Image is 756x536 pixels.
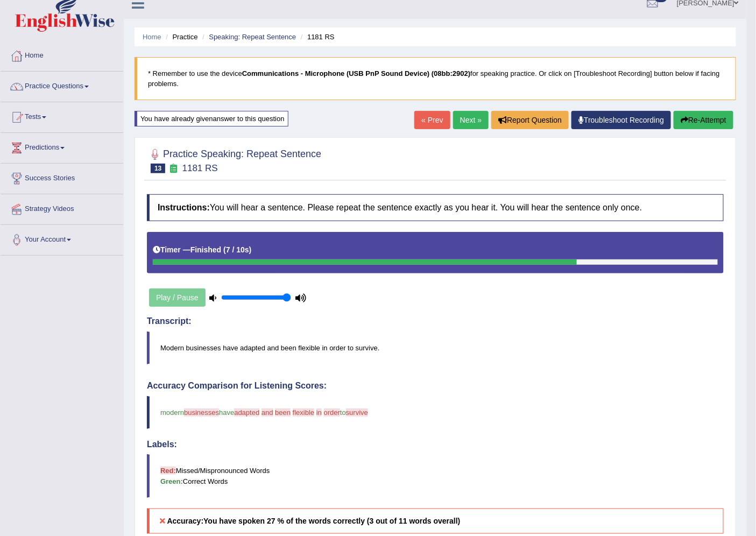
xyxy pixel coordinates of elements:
[147,146,321,173] h2: Practice Speaking: Repeat Sentence
[491,111,569,129] button: Report Question
[293,408,314,417] span: flexible
[571,111,671,129] a: Troubleshoot Recording
[182,163,218,173] small: 1181 RS
[153,246,251,254] h5: Timer —
[1,164,123,191] a: Success Stories
[190,245,222,254] b: Finished
[1,72,123,98] a: Practice Questions
[219,408,234,417] span: have
[135,111,288,126] div: You have already given answer to this question
[203,517,460,525] b: You have spoken 27 % of the words correctly (3 out of 11 words overall)
[184,408,219,417] span: businesses
[158,203,210,212] b: Instructions:
[414,111,450,129] a: « Prev
[1,133,123,160] a: Predictions
[262,408,273,417] span: and
[298,32,335,42] li: 1181 RS
[147,440,724,449] h4: Labels:
[1,102,123,129] a: Tests
[242,69,471,77] b: Communications - Microphone (USB PnP Sound Device) (08bb:2902)
[160,467,176,475] b: Red:
[223,245,226,254] b: (
[147,454,724,497] blockquote: Missed/Mispronounced Words Correct Words
[151,164,165,173] span: 13
[160,477,183,485] b: Green:
[147,332,724,364] blockquote: Modern businesses have adapted and been flexible in order to survive.
[1,41,123,68] a: Home
[234,408,259,417] span: adapted
[1,194,123,221] a: Strategy Videos
[163,32,197,42] li: Practice
[226,245,249,254] b: 7 / 10s
[209,33,296,41] a: Speaking: Repeat Sentence
[346,408,368,417] span: survive
[143,33,161,41] a: Home
[316,408,322,417] span: in
[275,408,291,417] span: been
[674,111,733,129] button: Re-Attempt
[147,316,724,326] h4: Transcript:
[249,245,252,254] b: )
[147,194,724,221] h4: You will hear a sentence. Please repeat the sentence exactly as you hear it. You will hear the se...
[147,381,724,391] h4: Accuracy Comparison for Listening Scores:
[1,225,123,252] a: Your Account
[453,111,489,129] a: Next »
[324,408,340,417] span: order
[168,164,179,174] small: Exam occurring question
[147,509,724,534] h5: Accuracy:
[340,408,346,417] span: to
[160,408,184,417] span: modern
[135,57,736,100] blockquote: * Remember to use the device for speaking practice. Or click on [Troubleshoot Recording] button b...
